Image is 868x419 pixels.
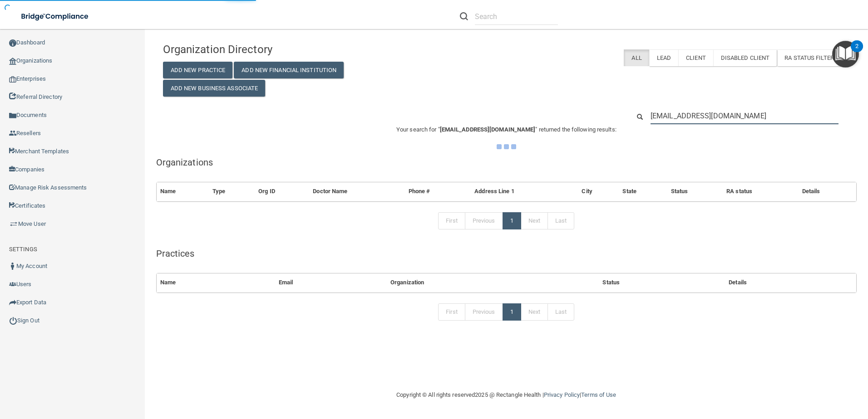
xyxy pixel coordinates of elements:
[9,76,16,83] img: enterprise.0d942306.png
[9,112,16,119] img: icon-documents.8dae5593.png
[234,62,344,78] button: Add New Financial Institution
[460,12,468,20] img: ic-search.3b580494.png
[544,391,580,398] a: Privacy Policy
[599,273,725,292] th: Status
[678,49,713,66] label: Client
[9,39,16,47] img: ic_dashboard_dark.d01f4a41.png
[784,54,843,61] span: RA Status Filter
[475,8,558,25] input: Search
[163,80,266,97] button: Add New Business Associate
[497,144,516,149] img: ajax-loader.4d491dd7.gif
[9,58,16,65] img: organization-icon.f8decf85.png
[667,182,723,201] th: Status
[440,126,536,133] span: [EMAIL_ADDRESS][DOMAIN_NAME]
[156,157,857,167] h5: Organizations
[9,219,18,229] img: briefcase.64adab9b.png
[547,212,574,229] a: Last
[438,303,465,321] a: First
[503,212,521,229] a: 1
[9,299,16,306] img: icon-export.b9366987.png
[578,182,619,201] th: City
[340,380,672,409] div: Copyright © All rights reserved 2025 @ Rectangle Health | |
[9,281,16,288] img: icon-users.e205127d.png
[521,212,548,229] a: Next
[209,182,255,201] th: Type
[649,49,678,66] label: Lead
[156,248,857,258] h5: Practices
[387,273,599,292] th: Organization
[503,303,521,321] a: 1
[163,44,383,55] h4: Organization Directory
[163,62,233,78] button: Add New Practice
[855,46,858,58] div: 2
[255,182,309,201] th: Org ID
[619,182,667,201] th: State
[723,182,799,201] th: RA status
[309,182,404,201] th: Doctor Name
[14,7,97,26] img: bridge_compliance_login_screen.278c3ca4.svg
[9,244,37,255] label: SETTINGS
[471,182,578,201] th: Address Line 1
[275,273,387,292] th: Email
[651,107,838,124] input: Search
[465,212,503,229] a: Previous
[832,41,859,68] button: Open Resource Center, 2 new notifications
[725,273,856,292] th: Details
[624,49,649,66] label: All
[156,124,857,135] p: Your search for " " returned the following results:
[713,49,777,66] label: Disabled Client
[405,182,471,201] th: Phone #
[157,273,275,292] th: Name
[581,391,616,398] a: Terms of Use
[9,263,16,270] img: ic_user_dark.df1a06c3.png
[799,182,856,201] th: Details
[9,130,16,137] img: ic_reseller.de258add.png
[9,317,17,325] img: ic_power_dark.7ecde6b1.png
[438,212,465,229] a: First
[521,303,548,321] a: Next
[465,303,503,321] a: Previous
[547,303,574,321] a: Last
[157,182,209,201] th: Name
